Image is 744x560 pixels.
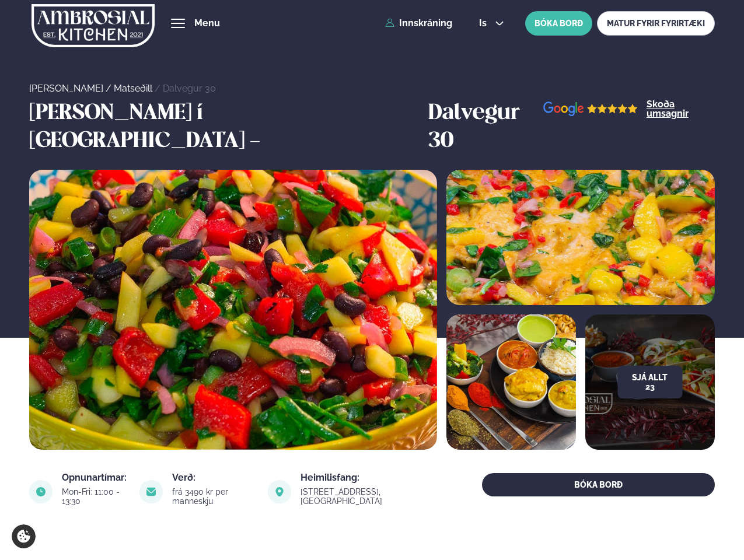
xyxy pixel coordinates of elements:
button: Sjá allt 23 [617,366,682,398]
div: Mon-Fri: 11:00 - 13:30 [62,487,127,506]
a: Dalvegur 30 [163,83,216,94]
a: MATUR FYRIR FYRIRTÆKI [597,11,715,36]
div: Heimilisfang: [301,473,441,482]
img: image alt [268,480,291,503]
div: Opnunartímar: [62,473,127,482]
span: / [106,83,114,94]
img: image alt [543,101,638,116]
img: image alt [139,480,163,503]
a: Cookie settings [12,524,36,548]
a: link [301,494,441,508]
button: BÓKA BORÐ [482,473,714,496]
img: image alt [446,314,576,450]
button: hamburger [171,16,185,30]
span: is [479,19,490,28]
a: Matseðill [114,83,152,94]
button: BÓKA BORÐ [525,11,592,36]
img: logo [32,2,155,50]
button: is [470,19,514,28]
a: Skoða umsagnir [647,100,715,118]
img: image alt [446,170,715,305]
h3: [PERSON_NAME] í [GEOGRAPHIC_DATA] - [29,100,422,156]
div: Verð: [172,473,255,482]
img: image alt [29,170,436,450]
div: frá 3490 kr per manneskju [172,487,255,506]
span: / [155,83,163,94]
img: image alt [29,480,53,503]
a: [PERSON_NAME] [29,83,103,94]
a: Innskráning [385,18,452,29]
h3: Dalvegur 30 [428,100,543,156]
div: [STREET_ADDRESS], [GEOGRAPHIC_DATA] [301,487,441,506]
